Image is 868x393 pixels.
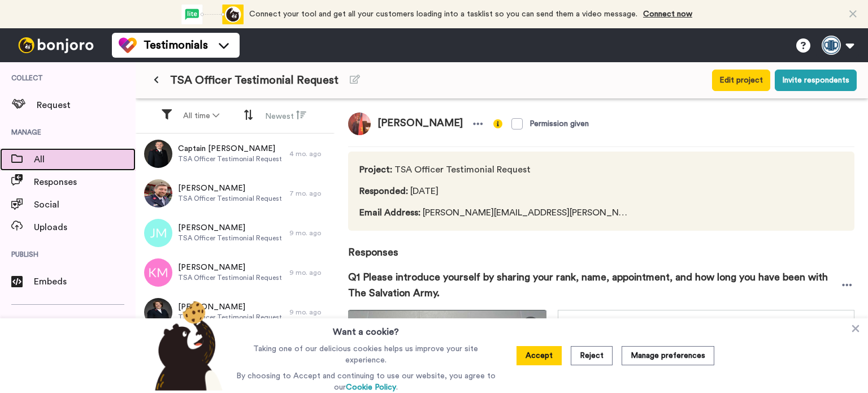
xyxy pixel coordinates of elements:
[289,149,329,158] div: 4 mo. ago
[181,5,244,24] div: animation
[348,269,840,301] span: Q1 Please introduce yourself by sharing your rank, name, appointment, and how long you have been ...
[775,70,857,91] button: Invite respondents
[178,143,282,154] span: Captain [PERSON_NAME]
[34,153,136,166] span: All
[178,154,282,163] span: TSA Officer Testimonial Request
[34,221,136,234] span: Uploads
[144,37,208,53] span: Testimonials
[136,134,335,174] a: Captain [PERSON_NAME]TSA Officer Testimonial Request4 mo. ago
[176,106,226,126] button: All time
[359,206,628,219] span: [PERSON_NAME][EMAIL_ADDRESS][PERSON_NAME][DOMAIN_NAME]
[144,219,172,247] img: jm.png
[136,292,335,332] a: [PERSON_NAME]TSA Officer Testimonial Request9 mo. ago
[34,175,136,189] span: Responses
[643,10,692,18] a: Connect now
[571,346,613,365] button: Reject
[178,222,282,234] span: [PERSON_NAME]
[178,234,282,243] span: TSA Officer Testimonial Request
[144,140,172,168] img: 6180d5af-b37d-4554-92f1-e17473e3ae26.jpeg
[359,163,628,176] span: TSA Officer Testimonial Request
[249,10,637,18] span: Connect your tool and get all your customers loading into a tasklist so you can send them a video...
[178,273,282,282] span: TSA Officer Testimonial Request
[346,383,396,391] a: Cookie Policy
[34,198,136,211] span: Social
[622,346,714,365] button: Manage preferences
[119,36,137,54] img: tm-color.svg
[258,105,313,127] button: Newest
[136,253,335,292] a: [PERSON_NAME]TSA Officer Testimonial Request9 mo. ago
[178,313,282,322] span: TSA Officer Testimonial Request
[144,179,172,208] img: 519fe510-055b-442e-94fc-ac425f8eac72.jpeg
[712,70,770,91] button: Edit project
[178,183,282,194] span: [PERSON_NAME]
[348,113,371,135] img: 1d884015-5f58-4205-8417-65acf132ea65.jpeg
[178,194,282,203] span: TSA Officer Testimonial Request
[145,300,228,391] img: bear-with-cookie.png
[371,113,470,135] span: [PERSON_NAME]
[493,119,502,128] img: info-yellow.svg
[144,258,172,287] img: km.png
[136,174,335,213] a: [PERSON_NAME]TSA Officer Testimonial Request7 mo. ago
[348,231,854,260] span: Responses
[333,318,399,339] h3: Want a cookie?
[289,268,329,277] div: 9 mo. ago
[37,98,136,112] span: Request
[517,346,562,365] button: Accept
[170,72,338,88] span: TSA Officer Testimonial Request
[178,262,282,273] span: [PERSON_NAME]
[530,118,589,129] div: Permission given
[34,275,136,288] span: Embeds
[289,228,329,237] div: 9 mo. ago
[289,189,329,198] div: 7 mo. ago
[233,370,498,393] p: By choosing to Accept and continuing to use our website, you agree to our .
[14,37,98,53] img: bj-logo-header-white.svg
[289,308,329,317] div: 9 mo. ago
[359,208,420,217] span: Email Address :
[359,184,628,198] span: [DATE]
[359,165,392,174] span: Project :
[144,298,172,326] img: f4057030-8632-428e-9ca9-fe9dec0488ec.jpeg
[178,301,282,313] span: [PERSON_NAME]
[359,187,408,196] span: Responded :
[136,213,335,253] a: [PERSON_NAME]TSA Officer Testimonial Request9 mo. ago
[233,343,498,366] p: Taking one of our delicious cookies helps us improve your site experience.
